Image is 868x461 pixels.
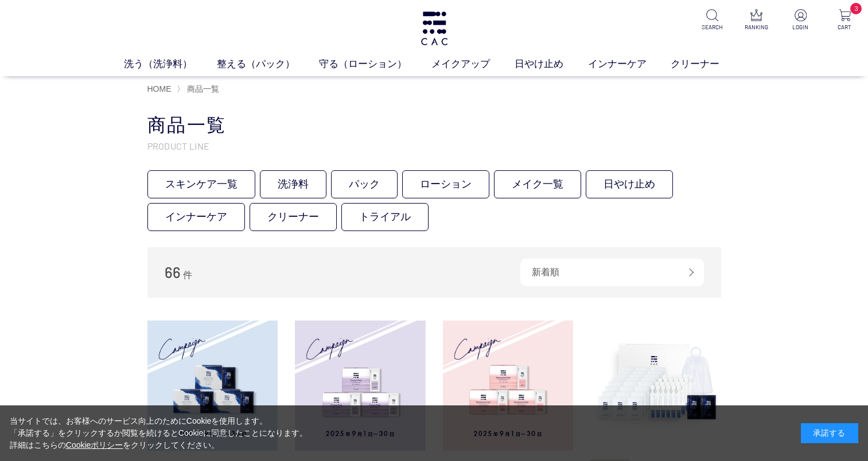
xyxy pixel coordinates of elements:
[742,9,770,32] a: RANKING
[419,11,449,45] img: logo
[147,140,721,152] p: PRODUCT LINE
[319,57,431,72] a: 守る（ローション）
[787,23,815,32] p: LOGIN
[177,84,222,95] li: 〉
[341,203,429,231] a: トライアル
[742,23,770,32] p: RANKING
[431,57,515,72] a: メイクアップ
[147,113,721,138] h1: 商品一覧
[260,170,326,198] a: 洗浄料
[590,321,721,451] img: ＣＡＣトライアルセット
[402,170,489,198] a: ローション
[183,270,192,280] span: 件
[250,203,337,231] a: クリーナー
[147,203,245,231] a: インナーケア
[187,84,219,93] span: 商品一覧
[443,321,574,451] img: ＣＡＣ ハーモナイズパック キャンペーン３箱セット（2箱+１箱プレゼント）
[147,84,172,93] a: HOME
[217,57,320,72] a: 整える（パック）
[185,84,219,93] a: 商品一覧
[831,23,859,32] p: CART
[494,170,581,198] a: メイク一覧
[671,57,744,72] a: クリーナー
[165,263,181,281] span: 66
[850,3,862,14] span: 3
[520,259,704,286] div: 新着順
[831,9,859,32] a: 3 CART
[66,440,123,450] a: Cookieポリシー
[698,23,726,32] p: SEARCH
[147,170,255,198] a: スキンケア一覧
[801,423,858,443] div: 承諾する
[331,170,398,198] a: パック
[295,321,426,451] img: ＣＡＣ コルネオパック キャンペーン３箱セット（2箱＋１箱プレゼント）
[124,57,217,72] a: 洗う（洗浄料）
[588,57,671,72] a: インナーケア
[586,170,673,198] a: 日やけ止め
[787,9,815,32] a: LOGIN
[698,9,726,32] a: SEARCH
[515,57,588,72] a: 日やけ止め
[10,415,308,451] div: 当サイトでは、お客様へのサービス向上のためにCookieを使用します。 「承諾する」をクリックするか閲覧を続けるとCookieに同意したことになります。 詳細はこちらの をクリックしてください。
[147,321,278,451] img: ＣＡＣ スペシャルパック キャンペーン３箱セット（2箱+１箱プレゼント）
